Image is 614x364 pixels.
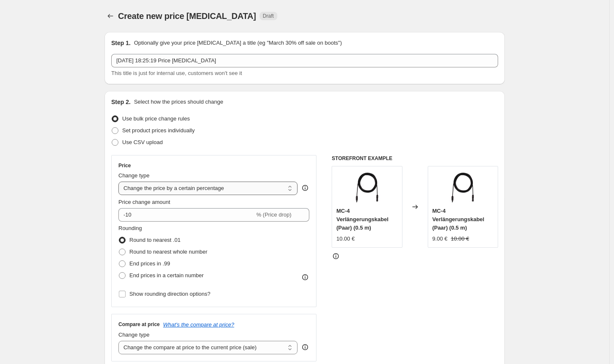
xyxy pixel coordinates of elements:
[118,208,255,222] input: -15
[118,225,142,231] span: Rounding
[301,343,309,351] div: help
[122,139,163,145] span: Use CSV upload
[111,39,131,47] h2: Step 1.
[134,39,342,47] p: Optionally give your price [MEDICAL_DATA] a title (eg "March 30% off sale on boots")
[111,70,242,76] span: This title is just for internal use, customers won't see it
[336,235,354,243] div: 10.00 €
[336,208,389,231] span: MC-4 Verlängerungskabel (Paar) (0.5 m)
[332,155,498,162] h6: STOREFRONT EXAMPLE
[111,98,131,106] h2: Step 2.
[105,10,116,22] button: Price change jobs
[118,199,170,205] span: Price change amount
[263,13,274,19] span: Draft
[118,11,256,21] span: Create new price [MEDICAL_DATA]
[163,321,234,328] button: What's the compare at price?
[111,54,498,67] input: 30% off holiday sale
[129,260,170,267] span: End prices in .99
[134,98,223,106] p: Select how the prices should change
[122,115,190,122] span: Use bulk price change rules
[129,249,207,255] span: Round to nearest whole number
[118,172,150,179] span: Change type
[118,321,160,328] h3: Compare at price
[350,171,384,204] img: kabel.3_1_80x.webp
[118,332,150,338] span: Change type
[256,211,291,218] span: % (Price drop)
[301,184,309,192] div: help
[451,235,469,243] strike: 10.00 €
[129,237,180,243] span: Round to nearest .01
[432,235,448,243] div: 9.00 €
[122,127,195,134] span: Set product prices individually
[118,162,131,169] h3: Price
[129,272,204,278] span: End prices in a certain number
[432,208,485,231] span: MC-4 Verlängerungskabel (Paar) (0.5 m)
[446,171,480,204] img: kabel.3_1_80x.webp
[129,291,210,297] span: Show rounding direction options?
